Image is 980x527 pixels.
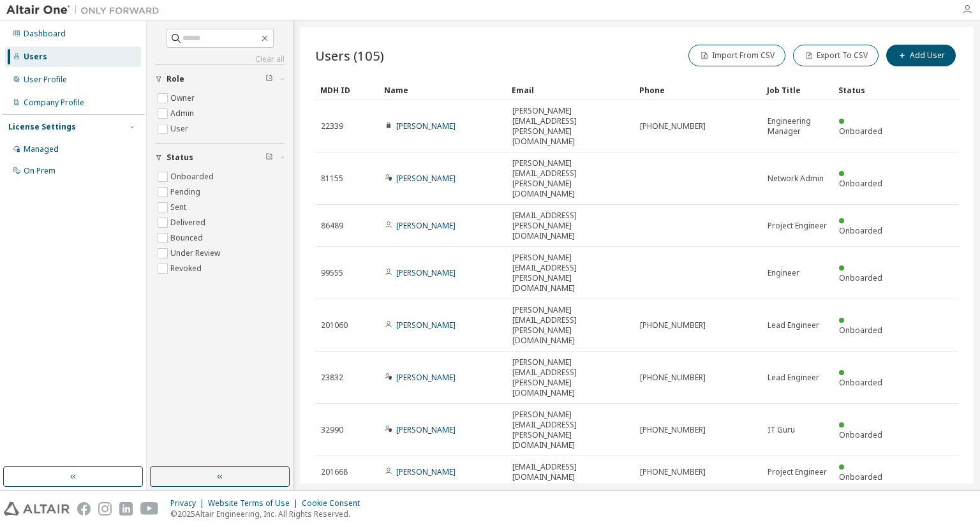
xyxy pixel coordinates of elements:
[315,47,384,64] span: Users (105)
[839,325,882,336] span: Onboarded
[321,121,343,131] span: 22339
[793,45,879,66] button: Export To CSV
[839,272,882,283] span: Onboarded
[170,169,216,184] label: Onboarded
[170,121,191,137] label: User
[321,268,343,278] span: 99555
[384,80,501,100] div: Name
[321,174,343,184] span: 81155
[4,502,70,516] img: altair_logo.svg
[321,373,343,383] span: 23832
[321,467,348,477] span: 201668
[768,467,827,477] span: Project Engineer
[512,305,628,346] span: [PERSON_NAME][EMAIL_ADDRESS][PERSON_NAME][DOMAIN_NAME]
[768,320,819,330] span: Lead Engineer
[839,178,882,189] span: Onboarded
[24,98,84,108] div: Company Profile
[170,230,205,246] label: Bounced
[170,184,203,200] label: Pending
[170,200,189,215] label: Sent
[155,54,285,64] a: Clear all
[640,425,706,435] span: [PHONE_NUMBER]
[512,80,629,100] div: Email
[98,502,112,516] img: instagram.svg
[170,106,197,121] label: Admin
[396,220,456,231] a: [PERSON_NAME]
[24,29,66,39] div: Dashboard
[155,144,285,172] button: Status
[640,467,706,477] span: [PHONE_NUMBER]
[886,45,956,66] button: Add User
[77,502,91,516] img: facebook.svg
[396,466,456,477] a: [PERSON_NAME]
[24,52,47,62] div: Users
[302,498,367,508] div: Cookie Consent
[24,75,67,85] div: User Profile
[768,268,799,278] span: Engineer
[768,221,827,231] span: Project Engineer
[767,80,828,100] div: Job Title
[768,174,824,184] span: Network Admin
[768,425,795,435] span: IT Guru
[639,80,757,100] div: Phone
[512,158,628,199] span: [PERSON_NAME][EMAIL_ADDRESS][PERSON_NAME][DOMAIN_NAME]
[320,80,374,100] div: MDH ID
[839,429,882,440] span: Onboarded
[512,357,628,398] span: [PERSON_NAME][EMAIL_ADDRESS][PERSON_NAME][DOMAIN_NAME]
[396,424,456,435] a: [PERSON_NAME]
[512,106,628,147] span: [PERSON_NAME][EMAIL_ADDRESS][PERSON_NAME][DOMAIN_NAME]
[640,121,706,131] span: [PHONE_NUMBER]
[396,267,456,278] a: [PERSON_NAME]
[170,508,367,519] p: © 2025 Altair Engineering, Inc. All Rights Reserved.
[839,471,882,482] span: Onboarded
[688,45,785,66] button: Import From CSV
[167,74,184,84] span: Role
[140,502,159,516] img: youtube.svg
[512,462,628,482] span: [EMAIL_ADDRESS][DOMAIN_NAME]
[839,377,882,388] span: Onboarded
[24,166,56,176] div: On Prem
[8,122,76,132] div: License Settings
[512,253,628,293] span: [PERSON_NAME][EMAIL_ADDRESS][PERSON_NAME][DOMAIN_NAME]
[119,502,133,516] img: linkedin.svg
[640,373,706,383] span: [PHONE_NUMBER]
[396,320,456,330] a: [PERSON_NAME]
[170,246,223,261] label: Under Review
[265,74,273,84] span: Clear filter
[155,65,285,93] button: Role
[321,221,343,231] span: 86489
[170,215,208,230] label: Delivered
[24,144,59,154] div: Managed
[838,80,892,100] div: Status
[396,121,456,131] a: [PERSON_NAME]
[170,91,197,106] label: Owner
[167,152,193,163] span: Status
[170,261,204,276] label: Revoked
[396,173,456,184] a: [PERSON_NAME]
[208,498,302,508] div: Website Terms of Use
[640,320,706,330] span: [PHONE_NUMBER]
[6,4,166,17] img: Altair One
[768,116,828,137] span: Engineering Manager
[768,373,819,383] span: Lead Engineer
[265,152,273,163] span: Clear filter
[512,410,628,450] span: [PERSON_NAME][EMAIL_ADDRESS][PERSON_NAME][DOMAIN_NAME]
[839,225,882,236] span: Onboarded
[321,425,343,435] span: 32990
[512,211,628,241] span: [EMAIL_ADDRESS][PERSON_NAME][DOMAIN_NAME]
[321,320,348,330] span: 201060
[396,372,456,383] a: [PERSON_NAME]
[839,126,882,137] span: Onboarded
[170,498,208,508] div: Privacy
